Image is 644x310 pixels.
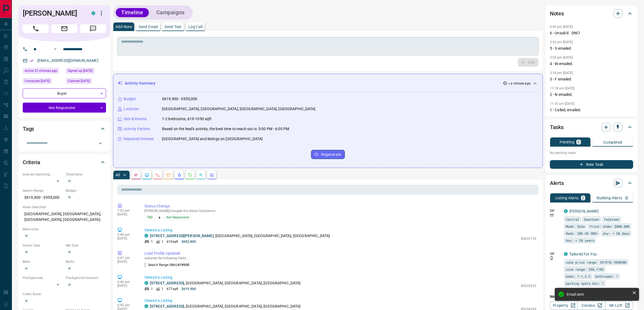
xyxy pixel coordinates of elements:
[97,140,104,147] button: Open
[52,46,58,52] button: Open
[167,287,178,291] p: 677 sqft
[150,304,184,308] a: [STREET_ADDRESS]
[25,68,57,73] span: Active 22 minutes ago
[23,205,106,210] p: Areas Searched:
[582,196,584,200] p: 2
[597,196,622,200] p: Building Alerts
[144,281,148,285] div: condos.ca
[567,292,630,296] div: Email sent
[37,58,98,63] a: [EMAIL_ADDRESS][DOMAIN_NAME]
[569,209,599,213] a: [PERSON_NAME]
[124,136,154,142] p: Repeated Interest
[181,287,196,291] p: $619,900
[550,179,564,187] h2: Alerts
[144,251,536,256] p: Lead Profile Updated
[23,210,106,224] p: [GEOGRAPHIC_DATA], [GEOGRAPHIC_DATA], [GEOGRAPHIC_DATA], [GEOGRAPHIC_DATA]
[117,233,136,237] p: 6:48 pm
[508,81,531,86] p: < a minute ago
[550,9,564,18] h2: Notes
[23,9,83,18] h1: [PERSON_NAME]
[566,217,579,222] span: Central
[66,78,106,86] div: Tue Jun 03 2025
[150,281,184,285] a: [STREET_ADDRESS]
[595,274,618,279] span: bathrooms: 1
[144,209,536,213] p: [PERSON_NAME] changed the status for Lysanne
[199,173,203,177] svg: Opportunities
[66,243,106,248] p: Min Size:
[566,260,626,265] span: sale price range: 557910,1050500
[124,126,150,132] p: Activity Pattern
[564,252,568,256] div: condos.ca
[117,213,136,216] p: [DATE]
[577,140,580,144] p: 0
[550,107,633,113] p: 1 - Called, emailed.
[150,234,214,238] a: [STREET_ADDRESS][PERSON_NAME]
[68,68,93,73] span: Signed up [DATE]
[550,40,573,44] p: 2:52 pm [DATE]
[66,259,106,264] p: Baths:
[550,208,561,213] p: Off
[144,262,189,267] p: Search Range (Min) :
[550,86,575,90] p: 11:18 am [DATE]
[23,156,106,169] div: Criteria
[550,71,573,75] p: 5:18 pm [DATE]
[550,294,633,299] p: New Alert:
[115,25,132,29] p: Add Note
[161,239,163,244] p: 1
[161,287,163,291] p: 1
[550,46,633,51] p: 5 - S emailed.
[550,56,573,59] p: 3:05 pm [DATE]
[117,209,136,213] p: 7:03 pm
[566,238,594,243] span: Any: < 20 years
[68,78,90,84] span: Claimed [DATE]
[124,96,136,102] p: Budget
[138,25,158,29] p: Send Email
[23,24,49,33] span: Call
[23,68,63,75] div: Mon Aug 11 2025
[164,25,182,29] p: Send Text
[116,8,149,17] button: Timeline
[550,149,633,157] p: No pending tasks
[550,301,578,310] a: Property
[166,215,189,220] span: Not Responsive
[23,227,106,232] p: Motivation:
[550,102,575,106] p: 11:35 am [DATE]
[145,173,149,177] svg: Lead Browsing Activity
[162,96,197,102] p: $619,900 - $955,000
[117,237,136,240] p: [DATE]
[144,234,148,238] div: condos.ca
[311,150,345,159] button: Regenerate
[521,236,536,241] p: R3035735
[66,275,106,280] p: Pre-Approval Amount:
[144,203,536,209] p: Status Change
[604,217,619,222] span: Yaletown
[23,292,106,296] p: Credit Score:
[124,116,147,122] p: Size & Rooms
[550,160,633,169] button: New Task
[124,106,139,112] p: Location
[117,303,136,307] p: 6:45 pm
[23,275,63,280] p: Pre-Approved:
[555,196,579,200] p: Listing Alerts
[550,30,633,36] p: 6 - Unsub'd. DNC!
[560,140,574,144] p: Pending
[147,215,153,220] span: TBD
[566,281,604,286] span: parking spots min: 1
[569,252,597,256] a: Tailored For You
[566,267,604,272] span: size range: 558,1102
[564,209,568,213] div: condos.ca
[150,280,301,286] p: , [GEOGRAPHIC_DATA], [GEOGRAPHIC_DATA], [GEOGRAPHIC_DATA]
[550,123,564,132] h2: Tasks
[550,61,633,67] p: 4 - W emailed.
[30,59,34,63] svg: Email Verified
[25,78,50,84] span: Contacted [DATE]
[23,243,63,248] p: Home Type:
[23,188,63,193] p: Search Range:
[167,239,178,244] p: 619 sqft
[162,116,212,122] p: 1-2 bedrooms, 619-1050 sqft
[150,304,301,309] p: , [GEOGRAPHIC_DATA], [GEOGRAPHIC_DATA], [GEOGRAPHIC_DATA]
[550,25,573,29] p: 6:45 pm [DATE]
[151,239,153,244] p: 1
[66,188,106,193] p: Budget:
[80,24,106,33] span: Message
